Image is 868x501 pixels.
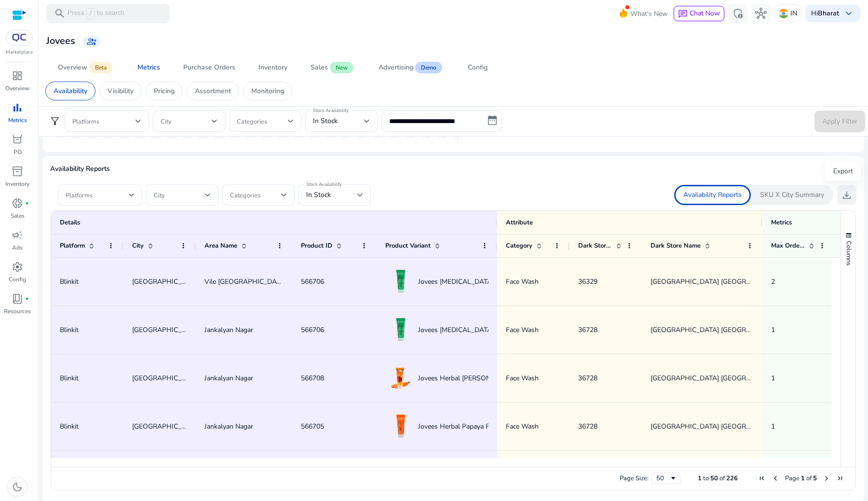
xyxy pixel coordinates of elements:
[12,166,23,177] span: inventory_2
[154,86,175,96] p: Pricing
[87,37,96,46] span: group_add
[690,9,720,18] span: Chat Now
[11,34,28,42] img: QC-logo.svg
[630,5,668,22] span: What's New
[108,86,134,96] p: Visibility
[415,62,442,73] span: Demo
[301,325,324,334] span: 566706
[651,422,811,431] span: [GEOGRAPHIC_DATA] [GEOGRAPHIC_DATA] ES146
[204,277,286,286] span: Vile [GEOGRAPHIC_DATA]
[12,293,23,305] span: book_4
[506,374,539,383] span: Face Wash
[385,241,431,250] span: Product Variant
[771,241,805,250] span: Max Order Qty.
[703,474,709,483] span: to
[60,218,80,227] span: Details
[12,481,23,493] span: dark_mode
[651,277,811,286] span: [GEOGRAPHIC_DATA] [GEOGRAPHIC_DATA] ES135
[5,180,29,188] p: Inventory
[25,297,29,301] span: fiber_manual_record
[132,422,201,431] span: [GEOGRAPHIC_DATA]
[54,8,66,19] span: search
[843,8,854,19] span: keyboard_arrow_down
[8,116,27,125] p: Metrics
[313,107,349,114] mat-label: Stock Availability
[258,64,287,71] div: Inventory
[790,5,797,22] p: IN
[301,241,332,250] span: Product ID
[14,148,22,156] p: PO
[195,86,231,96] p: Assortment
[12,197,23,209] span: donut_small
[726,474,738,483] span: 226
[385,362,416,393] img: Product Image
[6,49,33,56] p: Marketplace
[811,10,839,17] p: Hi
[719,474,725,483] span: of
[836,474,844,482] div: Last Page
[306,190,331,199] span: In Stock
[60,422,79,431] span: Blinkit
[698,474,702,483] span: 1
[806,474,812,483] span: of
[651,325,811,334] span: [GEOGRAPHIC_DATA] [GEOGRAPHIC_DATA] ES146
[132,374,201,383] span: [GEOGRAPHIC_DATA]
[306,181,342,188] mat-label: Stock Availability
[183,64,235,71] div: Purchase Orders
[385,411,416,442] img: Product Image
[468,64,488,71] div: Config
[656,474,669,483] div: 50
[12,70,23,82] span: dashboard
[771,218,792,227] span: Metrics
[506,422,539,431] span: Face Wash
[779,9,788,18] img: in.svg
[506,218,533,227] span: Attribute
[204,374,253,383] span: Jankalyan Nagar
[728,4,747,23] button: admin_panel_settings
[12,102,23,113] span: bar_chart
[823,474,830,482] div: Next Page
[12,134,23,145] span: orders
[132,325,201,334] span: [GEOGRAPHIC_DATA]
[683,190,742,200] p: Availability Reports
[771,277,775,286] span: 2
[844,241,853,265] span: Columns
[49,115,61,127] span: filter_alt
[418,272,581,292] span: Jovees [MEDICAL_DATA] Control Face Wash - 120 ml
[578,325,597,334] span: 36728
[418,368,578,388] span: Jovees Herbal [PERSON_NAME] Face Wash - 120 ml
[60,325,79,334] span: Blinkit
[89,62,112,73] span: Beta
[301,422,324,431] span: 566705
[578,422,597,431] span: 36728
[313,116,338,125] span: In Stock
[620,474,649,483] div: Page Size:
[204,325,253,334] span: Jankalyan Nagar
[578,277,597,286] span: 36329
[132,241,144,250] span: City
[385,266,416,297] img: Product Image
[801,474,805,483] span: 1
[771,374,775,383] span: 1
[506,325,539,334] span: Face Wash
[755,8,767,19] span: hub
[506,241,532,250] span: Category
[678,9,688,19] span: chat
[301,277,324,286] span: 566706
[710,474,718,483] span: 50
[12,243,23,252] p: Ads
[385,314,416,345] img: Product Image
[841,189,853,201] span: download
[379,64,413,71] div: Advertising
[4,307,31,316] p: Resources
[578,241,612,250] span: Dark Store ID
[137,64,160,71] div: Metrics
[50,164,856,174] p: Availability Reports
[826,162,861,181] div: Export
[46,35,75,47] h3: Jovees
[330,62,353,73] span: New
[506,277,539,286] span: Face Wash
[132,277,201,286] span: [GEOGRAPHIC_DATA]
[751,4,771,23] button: hub
[651,374,811,383] span: [GEOGRAPHIC_DATA] [GEOGRAPHIC_DATA] ES146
